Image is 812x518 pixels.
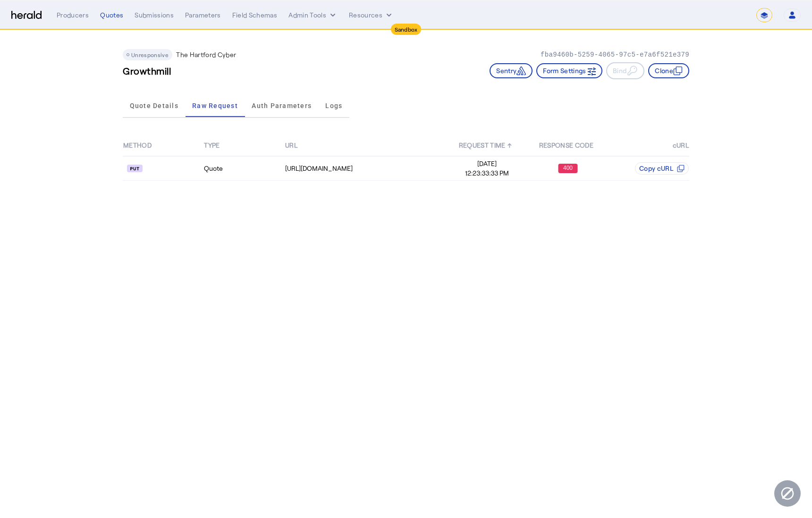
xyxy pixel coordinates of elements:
[490,63,533,78] button: Sentry
[130,102,178,109] span: Quote Details
[648,63,689,78] button: Clone
[536,63,602,78] button: Form Settings
[541,50,689,59] p: fba9460b-5259-4065-97c5-e7a6f521e379
[447,168,527,178] span: 12:23:33:33 PM
[507,141,512,149] span: ↑
[252,102,312,109] span: Auth Parameters
[527,135,608,156] th: RESPONSE CODE
[635,162,689,175] button: Copy cURL
[325,102,342,109] span: Logs
[57,10,89,20] div: Producers
[609,135,689,156] th: cURL
[391,24,422,35] div: Sandbox
[100,10,123,20] div: Quotes
[203,135,284,156] th: TYPE
[131,51,169,58] span: Unresponsive
[447,135,527,156] th: REQUEST TIME
[123,135,203,156] th: METHOD
[285,164,446,173] div: [URL][DOMAIN_NAME]
[447,159,527,168] span: [DATE]
[192,102,238,109] span: Raw Request
[232,10,278,20] div: Field Schemas
[185,10,221,20] div: Parameters
[349,10,394,20] button: Resources dropdown menu
[176,50,236,59] p: The Hartford Cyber
[285,135,447,156] th: URL
[123,64,171,77] h3: Growthmill
[563,165,573,171] text: 400
[606,62,644,79] button: Bind
[203,156,284,181] td: Quote
[135,10,174,20] div: Submissions
[11,11,42,20] img: Herald Logo
[288,10,338,20] button: internal dropdown menu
